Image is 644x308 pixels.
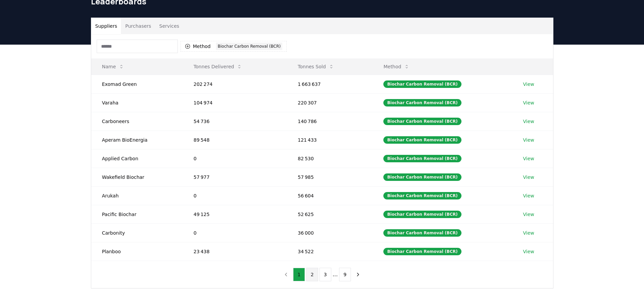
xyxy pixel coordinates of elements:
button: MethodBiochar Carbon Removal (BCR) [181,41,287,52]
div: Biochar Carbon Removal (BCR) [383,229,461,237]
td: 82 530 [287,149,373,168]
td: 202 274 [183,75,287,93]
td: Aperam BioEnergia [91,131,183,149]
td: Wakefield Biochar [91,168,183,186]
td: 34 522 [287,242,373,261]
td: 49 125 [183,205,287,223]
div: Biochar Carbon Removal (BCR) [383,211,461,218]
a: View [523,137,534,143]
td: 89 548 [183,131,287,149]
button: Services [155,18,183,34]
div: Biochar Carbon Removal (BCR) [383,136,461,144]
td: 220 307 [287,93,373,112]
a: View [523,230,534,236]
button: next page [352,268,364,281]
a: View [523,248,534,255]
td: Applied Carbon [91,149,183,168]
button: Tonnes Sold [292,60,339,73]
td: 0 [183,223,287,242]
td: 23 438 [183,242,287,261]
td: Planboo [91,242,183,261]
td: 104 974 [183,93,287,112]
button: 2 [306,268,318,281]
a: View [523,155,534,162]
button: Method [378,60,415,73]
div: Biochar Carbon Removal (BCR) [383,192,461,199]
td: 52 625 [287,205,373,223]
a: View [523,81,534,88]
td: 54 736 [183,112,287,131]
a: View [523,118,534,125]
button: Suppliers [91,18,121,34]
td: 57 977 [183,168,287,186]
button: Purchasers [121,18,155,34]
td: Arukah [91,186,183,205]
a: View [523,174,534,181]
td: 140 786 [287,112,373,131]
div: Biochar Carbon Removal (BCR) [383,155,461,162]
button: 3 [319,268,331,281]
li: ... [333,270,338,279]
div: Biochar Carbon Removal (BCR) [383,80,461,88]
div: Biochar Carbon Removal (BCR) [383,248,461,255]
a: View [523,99,534,106]
td: Carboneers [91,112,183,131]
td: Carbonity [91,223,183,242]
td: 56 604 [287,186,373,205]
button: Name [97,60,129,73]
td: Pacific Biochar [91,205,183,223]
button: 9 [339,268,351,281]
a: View [523,192,534,199]
a: View [523,211,534,218]
td: 0 [183,149,287,168]
div: Biochar Carbon Removal (BCR) [383,118,461,125]
div: Biochar Carbon Removal (BCR) [383,99,461,106]
td: 121 433 [287,131,373,149]
td: 36 000 [287,223,373,242]
div: Biochar Carbon Removal (BCR) [216,43,282,50]
td: Exomad Green [91,75,183,93]
div: Biochar Carbon Removal (BCR) [383,173,461,181]
td: Varaha [91,93,183,112]
td: 1 663 637 [287,75,373,93]
td: 0 [183,186,287,205]
td: 57 985 [287,168,373,186]
button: Tonnes Delivered [188,60,248,73]
button: 1 [293,268,305,281]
